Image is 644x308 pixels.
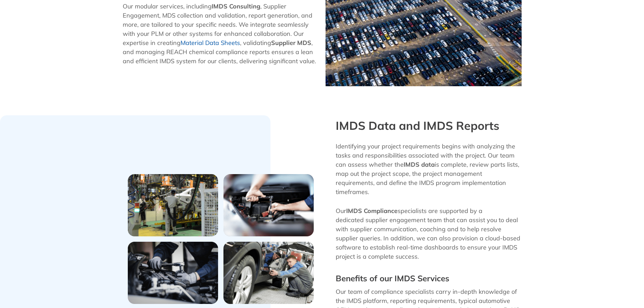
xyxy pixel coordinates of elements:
[336,119,522,133] h3: IMDS Data and IMDS Reports
[212,2,260,10] strong: IMDS Consulting
[123,2,319,66] p: Our modular services, including , Supplier Engagement, MDS collection and validation, report gene...
[404,161,435,168] strong: IMDS data
[336,271,522,286] h4: Benefits of our IMDS Services
[346,207,398,215] strong: IMDS Compliance
[181,39,240,47] a: Material Data Sheets
[271,39,311,47] strong: Supplier MDS
[336,142,522,196] p: Identifying your project requirements begins with analyzing the tasks and responsibilities associ...
[336,207,520,260] span: Our specialists are supported by a dedicated supplier engagement team that can assist you to deal...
